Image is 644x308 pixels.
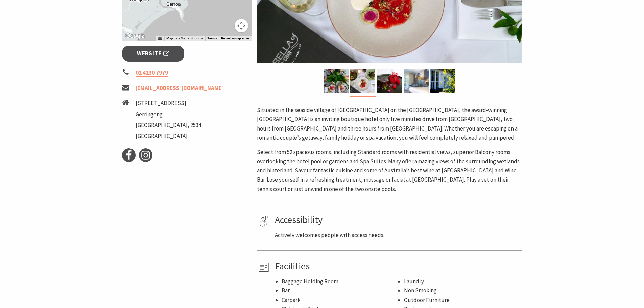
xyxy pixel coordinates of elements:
h4: Accessibility [275,214,520,226]
p: Select from 52 spacious rooms, including Standard rooms with residential views, superior Balcony ... [257,148,522,194]
img: Bella Char Dining [324,69,349,93]
span: Map data ©2025 Google [166,36,203,40]
img: Bella Char Dining [377,69,402,93]
li: Carpark [282,295,397,305]
li: Non Smoking [404,286,520,295]
a: Report a map error [221,36,249,40]
a: 02 4230 7979 [136,69,168,77]
li: [STREET_ADDRESS] [136,99,201,108]
p: Situated in the seaside village of [GEOGRAPHIC_DATA] on the [GEOGRAPHIC_DATA], the award-winning ... [257,105,522,142]
p: Actively welcomes people with access needs. [275,231,520,240]
button: Keyboard shortcuts [158,36,162,41]
li: Outdoor Furniture [404,295,520,305]
img: Mercure Gerringong Rooms [404,69,429,93]
li: [GEOGRAPHIC_DATA], 2534 [136,121,201,130]
img: Bella Char Dining [350,69,375,93]
span: Website [137,49,169,58]
a: [EMAIL_ADDRESS][DOMAIN_NAME] [136,84,224,92]
a: Terms (opens in new tab) [207,36,217,40]
li: Bar [282,286,397,295]
li: [GEOGRAPHIC_DATA] [136,132,201,141]
a: Open this area in Google Maps (opens a new window) [124,32,146,41]
a: Website [122,46,185,62]
h4: Facilities [275,261,520,272]
li: Baggage Holding Room [282,277,397,286]
li: Gerringong [136,110,201,119]
li: Laundry [404,277,520,286]
button: Map camera controls [235,19,248,32]
img: Google [124,32,146,41]
img: Restaurant [430,69,455,93]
